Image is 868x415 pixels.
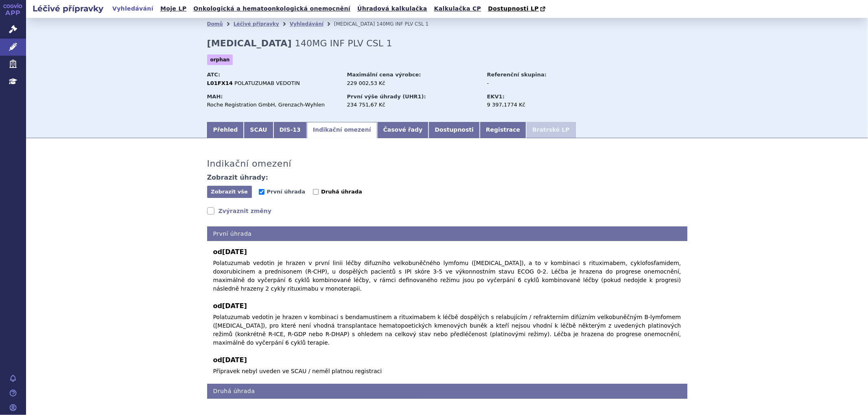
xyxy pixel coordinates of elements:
b: od [213,355,681,365]
b: od [213,301,681,311]
h4: Zobrazit úhrady: [207,174,269,182]
span: POLATUZUMAB VEDOTIN [234,80,300,86]
span: První úhrada [267,189,305,195]
a: Vyhledávání [110,3,156,14]
a: Dostupnosti LP [485,3,549,15]
div: 229 002,53 Kč [347,80,479,87]
a: Onkologická a hematoonkologická onemocnění [191,3,353,14]
a: Zvýraznit změny [207,207,272,215]
div: Roche Registration GmbH, Grenzach-Wyhlen [207,101,339,109]
strong: ATC: [207,72,221,78]
span: [DATE] [222,302,247,310]
h2: Léčivé přípravky [26,3,110,14]
div: 9 397,1774 Kč [487,101,579,109]
b: od [213,247,681,257]
button: Zobrazit vše [207,186,252,198]
span: orphan [207,54,233,65]
span: [DATE] [222,356,247,364]
span: 140MG INF PLV CSL 1 [295,38,392,48]
h4: První úhrada [207,226,687,241]
strong: První výše úhrady (UHR1): [347,93,426,100]
a: Přehled [207,122,244,138]
div: - [487,80,579,87]
a: Kalkulačka CP [432,3,484,14]
a: Úhradová kalkulačka [355,3,430,14]
a: Moje LP [158,3,189,14]
input: Druhá úhrada [313,189,319,195]
span: 140MG INF PLV CSL 1 [376,21,429,27]
a: Indikační omezení [307,122,377,138]
strong: MAH: [207,93,223,100]
h4: Druhá úhrada [207,384,687,399]
span: Dostupnosti LP [488,5,539,12]
a: DIS-13 [273,122,307,138]
a: Vyhledávání [290,21,324,27]
h3: Indikační omezení [207,159,292,169]
strong: L01FX14 [207,80,233,86]
strong: EKV1: [487,93,505,100]
span: [MEDICAL_DATA] [334,21,375,27]
span: Druhá úhrada [321,189,362,195]
span: [DATE] [222,248,247,256]
strong: Maximální cena výrobce: [347,72,421,78]
strong: Referenční skupina: [487,72,547,78]
a: SCAU [244,122,273,138]
a: Dostupnosti [429,122,480,138]
strong: [MEDICAL_DATA] [207,38,292,48]
input: První úhrada [259,189,265,195]
div: 234 751,67 Kč [347,101,479,109]
p: Přípravek nebyl uveden ve SCAU / neměl platnou registraci [213,367,681,376]
a: Domů [207,21,223,27]
a: Registrace [480,122,526,138]
a: Léčivé přípravky [234,21,279,27]
p: Polatuzumab vedotin je hrazen v kombinaci s bendamustinem a rituximabem k léčbě dospělých s relab... [213,313,681,347]
span: Zobrazit vše [211,189,248,195]
p: Polatuzumab vedotin je hrazen v první linii léčby difuzního velkobuněčného lymfomu ([MEDICAL_DATA... [213,259,681,293]
a: Časové řady [377,122,429,138]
